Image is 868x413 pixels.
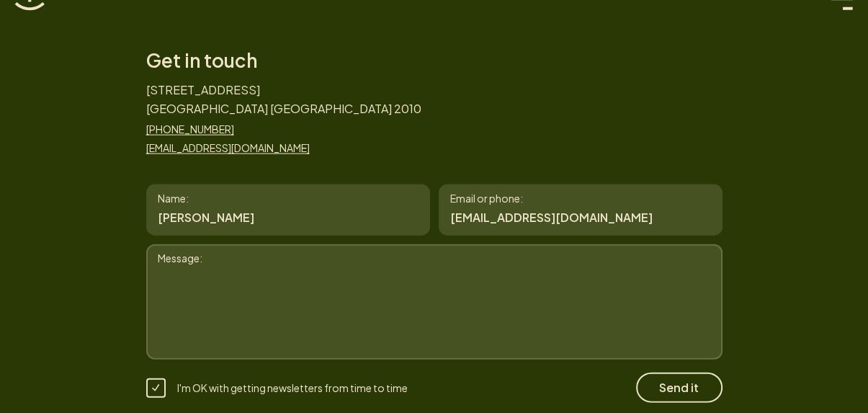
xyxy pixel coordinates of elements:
h2: Get in touch [146,49,421,72]
button: Send it [636,373,722,403]
label: Message: [146,244,722,272]
label: Email or phone: [450,190,523,206]
a: [PHONE_NUMBER] [146,121,421,137]
a: [EMAIL_ADDRESS][DOMAIN_NAME] [146,140,421,156]
span: I'm OK with getting newsletters from time to time [177,381,408,394]
label: Name: [158,190,189,206]
p: [STREET_ADDRESS] [GEOGRAPHIC_DATA] [GEOGRAPHIC_DATA] 2010 [146,81,421,118]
